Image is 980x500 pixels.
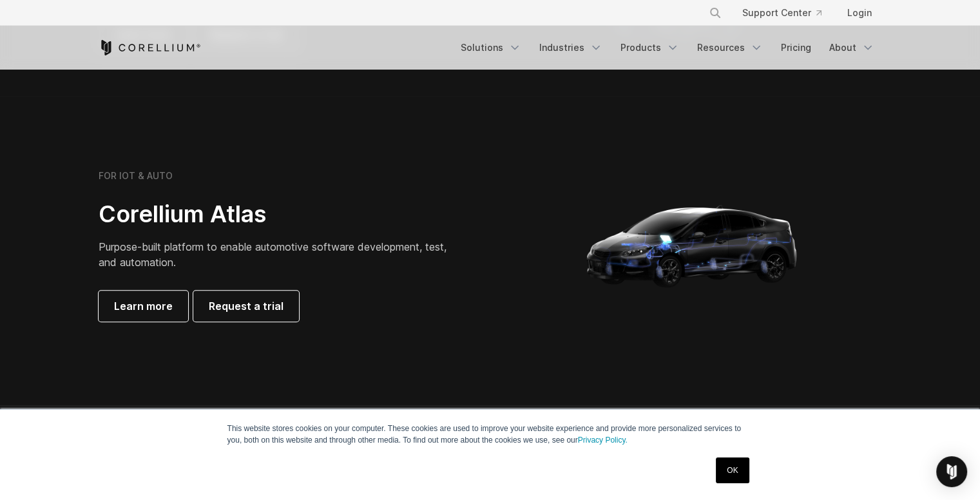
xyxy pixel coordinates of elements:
[532,36,610,59] a: Industries
[837,1,882,24] a: Login
[578,436,628,445] a: Privacy Policy.
[114,298,173,314] span: Learn more
[693,1,882,24] div: Navigation Menu
[99,291,188,322] a: Learn more
[209,298,283,314] span: Request a trial
[716,457,749,483] a: OK
[821,36,882,59] a: About
[613,36,687,59] a: Products
[99,200,459,229] h2: Corellium Atlas
[99,40,201,55] a: Corellium Home
[773,36,819,59] a: Pricing
[99,170,173,182] h6: FOR IOT & AUTO
[936,456,967,487] div: Open Intercom Messenger
[227,423,753,446] p: This website stores cookies on your computer. These cookies are used to improve your website expe...
[99,240,447,269] span: Purpose-built platform to enable automotive software development, test, and automation.
[732,1,832,24] a: Support Center
[689,36,771,59] a: Resources
[193,291,299,322] a: Request a trial
[564,117,821,374] img: Corellium_Hero_Atlas_alt
[453,36,882,59] div: Navigation Menu
[453,36,529,59] a: Solutions
[704,1,727,24] button: Search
